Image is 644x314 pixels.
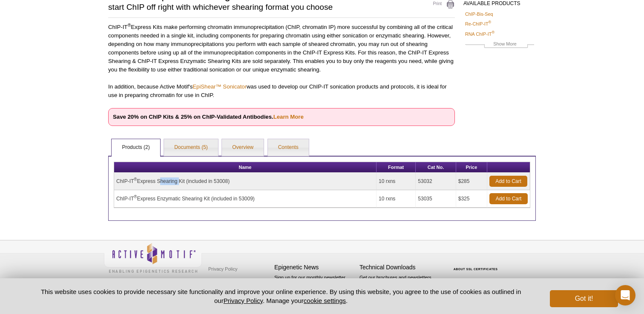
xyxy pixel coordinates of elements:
sup: ® [127,23,131,28]
td: 10 rxns [377,190,416,208]
a: Contents [268,139,309,156]
td: ChIP-IT Express Enzymatic Shearing Kit (included in 53009) [114,190,377,208]
a: Privacy Policy [206,263,239,275]
p: ChIP-IT Express Kits make performing chromatin immunoprecipitation (ChIP, chromatin IP) more succ... [108,23,455,74]
th: Cat No. [416,162,456,173]
button: cookie settings [304,297,346,304]
a: ChIP-Bis-Seq [465,10,493,18]
td: 53035 [416,190,456,208]
td: $325 [456,190,487,208]
p: In addition, because Active Motif's was used to develop our ChIP-IT sonication products and proto... [108,83,455,100]
sup: ® [134,194,137,199]
button: Got it! [550,290,618,307]
h4: Epigenetic News [274,264,355,271]
h2: start ChIP off right with whichever shearing format you choose [108,3,414,11]
sup: ® [489,20,492,25]
td: ChIP-IT Express Shearing Kit (included in 53008) [114,173,377,190]
th: Name [114,162,377,173]
a: Overview [222,139,264,156]
a: Documents (5) [164,139,218,156]
p: Sign up for our monthly newsletter highlighting recent publications in the field of epigenetics. [274,274,355,303]
a: Terms & Conditions [206,275,251,288]
sup: ® [134,177,137,182]
table: Click to Verify - This site chose Symantec SSL for secure e-commerce and confidential communicati... [445,255,509,274]
a: Add to Cart [489,176,527,187]
a: Re-ChIP-IT® [465,20,491,28]
td: 53032 [416,173,456,190]
a: Show More [465,40,534,50]
a: RNA ChIP-IT® [465,30,494,38]
td: 10 rxns [377,173,416,190]
strong: Save 20% on ChIP Kits & 25% on ChIP-Validated Antibodies. [113,114,304,120]
th: Format [377,162,416,173]
sup: ® [492,30,494,34]
a: ABOUT SSL CERTIFICATES [454,268,498,271]
h4: Technical Downloads [359,264,440,271]
a: Privacy Policy [224,297,263,304]
a: EpiShear™ Sonicator [193,83,247,90]
img: Active Motif, [104,240,202,275]
a: Add to Cart [489,193,528,204]
td: $285 [456,173,487,190]
div: Open Intercom Messenger [615,285,635,305]
p: This website uses cookies to provide necessary site functionality and improve your online experie... [26,287,536,305]
p: Get our brochures and newsletters, or request them by mail. [359,274,440,296]
a: Products (2) [112,139,160,156]
a: Learn More [273,114,304,120]
th: Price [456,162,487,173]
